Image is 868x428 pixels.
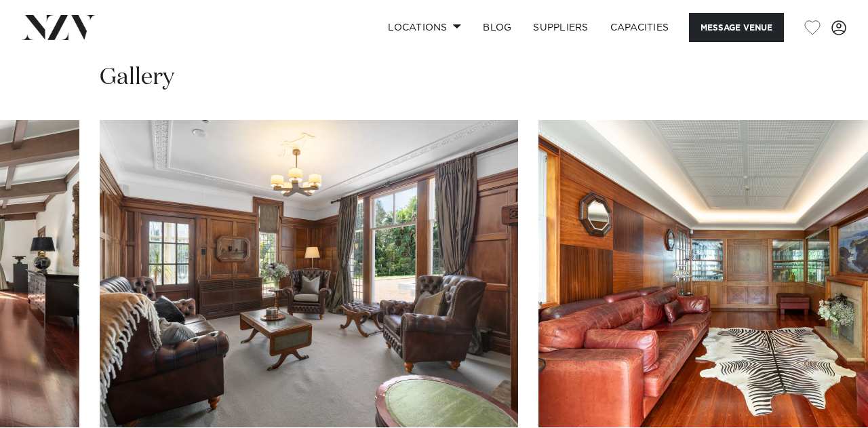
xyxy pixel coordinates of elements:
[22,15,96,39] img: nzv-logo.png
[377,13,472,42] a: Locations
[100,62,174,93] h2: Gallery
[522,13,599,42] a: SUPPLIERS
[100,120,518,427] swiper-slide: 20 / 25
[689,13,784,42] button: Message Venue
[472,13,522,42] a: BLOG
[599,13,680,42] a: Capacities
